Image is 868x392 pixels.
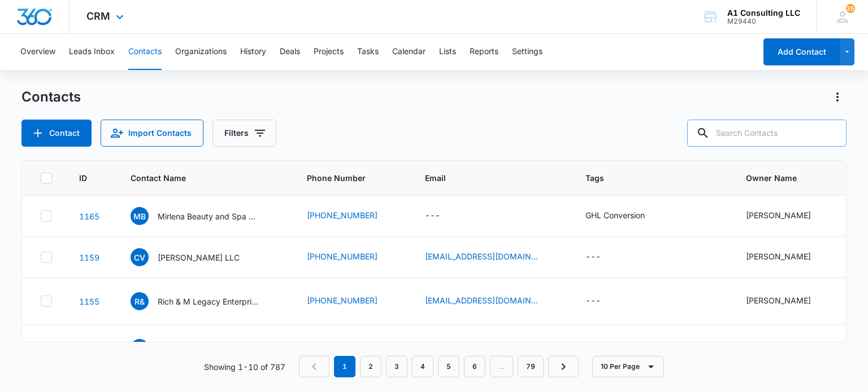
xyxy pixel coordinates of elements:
[101,120,203,147] button: Import Contacts
[158,296,259,307] p: Rich & M Legacy Enterprises LLC
[585,209,645,221] div: GHL Conversion
[727,8,800,17] div: account name
[548,356,579,377] a: Next Page
[585,209,665,223] div: Tags - GHL Conversion - Select to Edit Field
[307,250,377,262] a: [PHONE_NUMBER]
[307,341,398,355] div: Phone Number - 5512151342 - Select to Edit Field
[280,34,300,70] button: Deals
[79,172,87,184] span: ID
[425,294,538,306] a: [EMAIL_ADDRESS][DOMAIN_NAME]
[425,209,440,223] div: ---
[334,356,355,377] em: 1
[386,356,407,377] a: Page 3
[79,297,99,306] a: Navigate to contact details page for Rich & M Legacy Enterprises LLC
[439,34,456,70] button: Lists
[392,34,426,70] button: Calendar
[307,209,398,223] div: Phone Number - 3479631217 - Select to Edit Field
[425,250,558,264] div: Email - service@familyfreshlogistics.com - Select to Edit Field
[585,341,601,355] div: ---
[21,89,81,105] h1: Contacts
[512,34,542,70] button: Settings
[585,294,621,308] div: Tags - - Select to Edit Field
[131,339,149,357] span: SI
[79,253,99,262] a: Navigate to contact details page for Cristian VALENTIN LLC
[299,356,579,377] nav: Pagination
[131,339,243,357] div: Contact Name - Sumethin2eat Inc - Select to Edit Field
[307,209,377,221] a: [PHONE_NUMBER]
[79,212,99,221] a: Navigate to contact details page for Mirlena Beauty and Spa LLC
[175,34,227,70] button: Organizations
[212,120,276,147] button: Filters
[204,361,285,373] p: Showing 1-10 of 787
[746,294,831,308] div: Owner Name - Richard Coleman - Select to Edit Field
[746,250,831,264] div: Owner Name - Cristian Valentin - Select to Edit Field
[307,341,377,353] a: [PHONE_NUMBER]
[425,341,558,355] div: Email - vanharper1124@gmail.com - Select to Edit Field
[518,356,544,377] a: Page 79
[307,294,398,308] div: Phone Number - 6094002304 - Select to Edit Field
[585,250,621,264] div: Tags - - Select to Edit Field
[438,356,459,377] a: Page 5
[828,88,847,106] button: Actions
[687,120,847,147] input: Search Contacts
[307,294,377,306] a: [PHONE_NUMBER]
[746,341,859,353] div: [PERSON_NAME] and [PERSON_NAME]
[131,172,263,184] span: Contact Name
[746,209,831,223] div: Owner Name - Fineta Garcia - Select to Edit Field
[746,294,811,306] div: [PERSON_NAME]
[86,10,110,22] span: CRM
[131,207,149,225] span: MB
[158,252,240,263] p: [PERSON_NAME] LLC
[69,34,115,70] button: Leads Inbox
[425,172,542,184] span: Email
[131,292,149,310] span: R&
[314,34,344,70] button: Projects
[412,356,433,377] a: Page 4
[763,38,840,65] button: Add Contact
[425,294,558,308] div: Email - richandmlegacy@gmail.com - Select to Edit Field
[425,209,461,223] div: Email - - Select to Edit Field
[425,341,538,353] a: [EMAIL_ADDRESS][DOMAIN_NAME]
[846,4,855,13] div: notifications count
[131,207,280,225] div: Contact Name - Mirlena Beauty and Spa LLC - Select to Edit Field
[307,250,398,264] div: Phone Number - 5514040327 - Select to Edit Field
[746,250,811,262] div: [PERSON_NAME]
[592,356,664,377] button: 10 Per Page
[464,356,485,377] a: Page 6
[727,17,800,25] div: account id
[21,120,92,147] button: Add Contact
[20,34,55,70] button: Overview
[131,248,149,266] span: CV
[585,294,601,308] div: ---
[585,341,621,355] div: Tags - - Select to Edit Field
[470,34,498,70] button: Reports
[128,34,162,70] button: Contacts
[131,248,260,266] div: Contact Name - Cristian VALENTIN LLC - Select to Edit Field
[585,172,702,184] span: Tags
[585,250,601,264] div: ---
[357,34,379,70] button: Tasks
[131,292,280,310] div: Contact Name - Rich & M Legacy Enterprises LLC - Select to Edit Field
[240,34,266,70] button: History
[158,210,259,222] p: Mirlena Beauty and Spa LLC
[846,4,855,13] span: 35
[746,209,811,221] div: [PERSON_NAME]
[307,172,398,184] span: Phone Number
[360,356,381,377] a: Page 2
[425,250,538,262] a: [EMAIL_ADDRESS][DOMAIN_NAME]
